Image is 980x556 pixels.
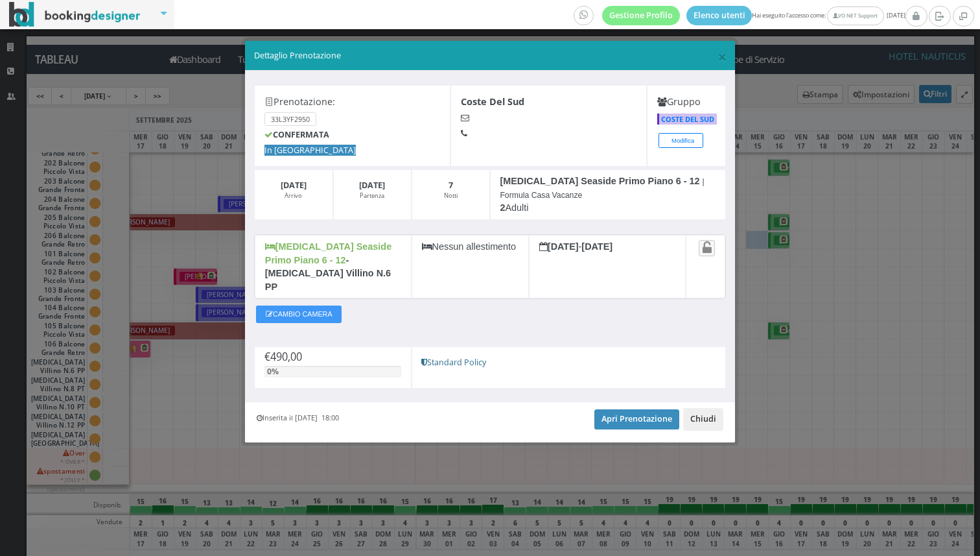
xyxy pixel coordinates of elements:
h4: Gruppo [657,96,716,107]
h6: Inserita il [DATE] 18:00 [257,414,339,422]
img: BookingDesigner.com [9,2,141,27]
span: In [GEOGRAPHIC_DATA] [264,145,356,156]
button: Modifica [659,133,703,148]
div: 0% pagato [264,366,282,378]
a: Apri Prenotazione [594,409,679,429]
b: Coste Del Sud [461,95,524,108]
h5: Standard Policy [421,357,716,367]
div: - [529,235,686,299]
a: Attiva il blocco spostamento [699,240,715,256]
h4: Prenotazione: [264,96,441,107]
span: Hai eseguito l'accesso come: [DATE] [574,6,905,25]
button: Close [717,49,727,65]
a: COSTE DEL SUD [657,114,717,125]
button: Chiudi [683,408,723,430]
span: 490,00 [270,350,302,364]
b: 7 [449,180,453,191]
b: [MEDICAL_DATA] Seaside Primo Piano 6 - 12 [265,241,391,265]
b: [DATE] [281,180,307,191]
b: CONFERMATA [264,129,329,140]
small: Notti [444,191,458,200]
a: I/O NET Support [827,6,883,25]
button: CAMBIO CAMERA [256,306,342,322]
small: | Formula Casa Vacanze [500,177,704,200]
b: [DATE] [359,180,385,191]
a: Gestione Profilo [602,6,680,25]
small: Partenza [360,191,384,200]
span: × [717,45,727,67]
b: [DATE] [539,241,579,252]
small: Arrivo [285,191,302,200]
h5: Dettaglio Prenotazione [254,50,727,62]
span: € [264,350,302,364]
b: - [MEDICAL_DATA] Villino N.6 PP [265,255,391,292]
div: Nessun allestimento [412,235,529,299]
b: 2 [500,202,505,213]
small: 33L3YF2950 [264,112,316,126]
b: [MEDICAL_DATA] Seaside Primo Piano 6 - 12 [500,176,699,186]
a: Elenco utenti [686,6,752,25]
b: [DATE] [581,241,612,252]
div: Adulti [490,169,726,220]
